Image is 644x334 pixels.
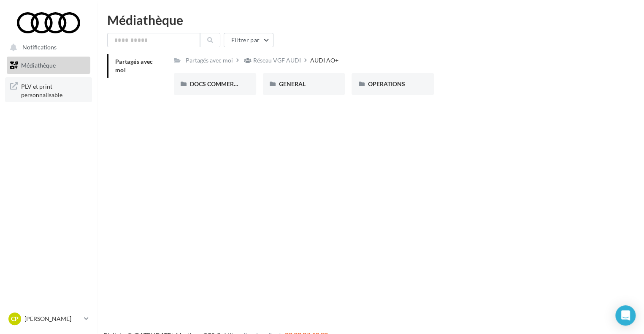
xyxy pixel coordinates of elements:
[310,56,338,65] div: AUDI AO+
[21,62,56,69] span: Médiathèque
[22,44,57,51] span: Notifications
[190,80,252,87] span: DOCS COMMERCIAUX
[115,58,153,73] span: Partagés avec moi
[5,77,92,102] a: PLV et print personnalisable
[368,80,405,87] span: OPERATIONS
[253,56,301,65] div: Réseau VGF AUDI
[186,56,233,65] div: Partagés avec moi
[7,311,90,327] a: CP [PERSON_NAME]
[224,33,273,47] button: Filtrer par
[24,315,81,323] p: [PERSON_NAME]
[5,57,92,74] a: Médiathèque
[21,81,87,99] span: PLV et print personnalisable
[279,80,306,87] span: GENERAL
[615,305,636,326] div: Open Intercom Messenger
[107,14,634,26] div: Médiathèque
[11,315,19,323] span: CP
